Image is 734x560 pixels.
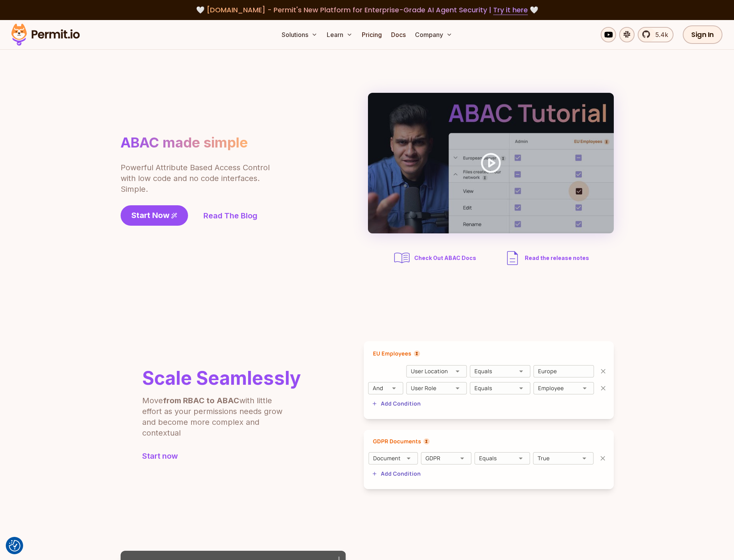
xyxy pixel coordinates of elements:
[503,249,522,267] img: description
[638,27,674,42] a: 5.4k
[121,162,271,194] p: Powerful Attribute Based Access Control with low code and no code interfaces. Simple.
[142,395,292,438] p: Move with little effort as your permissions needs grow and become more complex and contextual
[207,5,528,15] span: [DOMAIN_NAME] - Permit's New Platform for Enterprise-Grade AI Agent Security |
[651,30,668,39] span: 5.4k
[493,5,528,15] a: Try it here
[121,205,188,226] a: Start Now
[8,22,83,48] img: Permit logo
[203,210,257,221] a: Read The Blog
[9,540,20,552] img: Revisit consent button
[412,27,455,42] button: Company
[683,25,722,44] a: Sign In
[393,249,479,267] a: Check Out ABAC Docs
[18,5,716,15] div: 🤍 🤍
[393,249,411,267] img: abac docs
[503,249,589,267] a: Read the release notes
[359,27,385,42] a: Pricing
[414,254,476,262] span: Check Out ABAC Docs
[388,27,409,42] a: Docs
[279,27,321,42] button: Solutions
[121,134,248,151] h1: ABAC made simple
[142,451,301,461] a: Start now
[163,396,239,405] b: from RBAC to ABAC
[131,210,170,221] span: Start Now
[525,254,589,262] span: Read the release notes
[142,369,301,387] h2: Scale Seamlessly
[9,540,20,552] button: Consent Preferences
[324,27,356,42] button: Learn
